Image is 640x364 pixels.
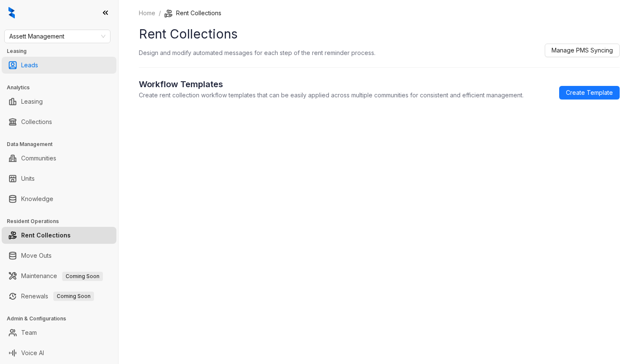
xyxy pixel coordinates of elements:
[2,324,116,341] li: Team
[7,84,118,91] h3: Analytics
[545,44,620,57] button: Manage PMS Syncing
[559,86,620,99] a: Create Template
[21,247,52,264] a: Move Outs
[21,190,53,207] a: Knowledge
[21,345,44,361] a: Voice AI
[159,8,161,18] li: /
[2,93,116,110] li: Leasing
[139,91,524,99] p: Create rent collection workflow templates that can be easily applied across multiple communities ...
[21,227,71,244] a: Rent Collections
[53,292,94,301] span: Coming Soon
[2,288,116,305] li: Renewals
[9,30,105,43] span: Assett Management
[2,57,116,74] li: Leads
[21,93,43,110] a: Leasing
[8,7,15,19] img: logo
[137,8,157,18] a: Home
[21,170,35,187] a: Units
[21,113,52,130] a: Collections
[7,47,118,55] h3: Leasing
[21,150,56,167] a: Communities
[164,8,221,18] li: Rent Collections
[139,78,524,91] h2: Workflow Templates
[2,113,116,130] li: Collections
[7,315,118,323] h3: Admin & Configurations
[21,288,94,305] a: RenewalsComing Soon
[62,272,103,281] span: Coming Soon
[7,218,118,225] h3: Resident Operations
[2,190,116,207] li: Knowledge
[552,46,613,55] span: Manage PMS Syncing
[139,25,620,44] h1: Rent Collections
[2,345,116,361] li: Voice AI
[7,141,118,148] h3: Data Management
[2,247,116,264] li: Move Outs
[21,57,38,74] a: Leads
[2,227,116,244] li: Rent Collections
[2,170,116,187] li: Units
[139,48,375,57] p: Design and modify automated messages for each step of the rent reminder process.
[566,88,613,97] span: Create Template
[2,150,116,167] li: Communities
[2,267,116,284] li: Maintenance
[21,324,37,341] a: Team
